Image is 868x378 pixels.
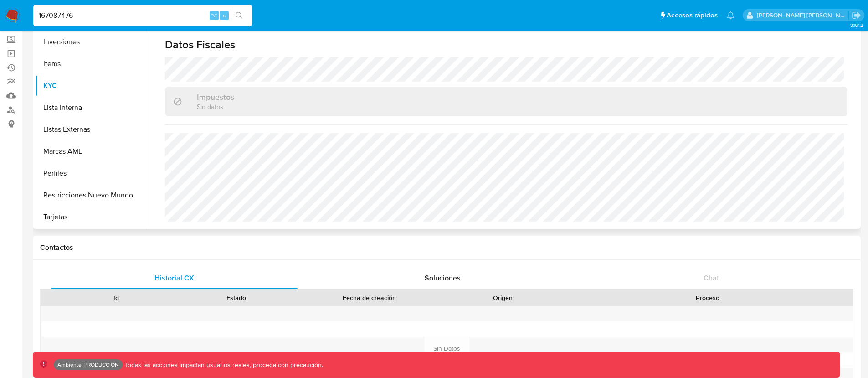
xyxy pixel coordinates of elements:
h1: Contactos [40,243,853,252]
div: Origen [449,293,556,302]
span: 3.161.2 [850,21,863,29]
button: Perfiles [35,162,149,184]
div: ImpuestosSin datos [165,87,847,116]
button: search-icon [230,9,248,22]
h1: Datos Fiscales [165,38,847,52]
div: Id [63,293,170,302]
span: Soluciones [425,273,461,283]
a: Notificaciones [727,11,734,19]
p: Ambiente: PRODUCCIÓN [57,363,119,367]
span: Historial CX [154,273,194,283]
h3: Impuestos [197,92,234,102]
a: Salir [852,10,861,20]
button: Tarjetas [35,206,149,228]
input: Buscar usuario o caso... [33,10,252,21]
p: Sin datos [197,102,234,111]
span: ⌥ [211,11,217,20]
button: Items [35,53,149,75]
button: Inversiones [35,31,149,53]
p: Todas las acciones impactan usuarios reales, proceda con precaución. [123,361,323,369]
button: KYC [35,75,149,97]
button: Lista Interna [35,97,149,119]
p: victor.david@mercadolibre.com.co [757,11,849,20]
span: Accesos rápidos [667,10,718,20]
button: Restricciones Nuevo Mundo [35,184,149,206]
span: s [223,11,226,20]
button: Listas Externas [35,119,149,140]
div: Fecha de creación [303,293,437,302]
div: Proceso [569,293,847,302]
button: Marcas AML [35,140,149,162]
div: Estado [183,293,290,302]
span: Chat [704,273,719,283]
